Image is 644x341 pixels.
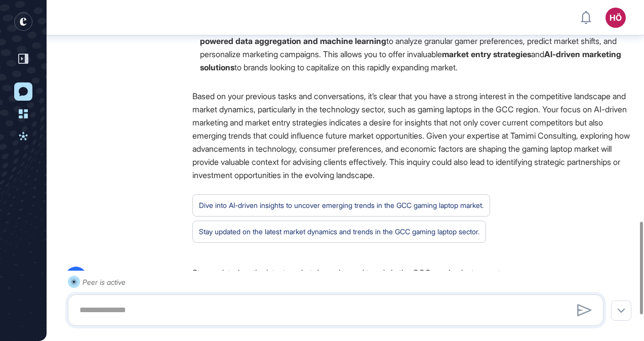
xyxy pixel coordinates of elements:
div: Stay updated on the latest market dynamics and trends in the GCC gaming laptop sector. [199,225,479,238]
div: entrapeer-logo [14,13,32,31]
button: HÖ [606,8,626,28]
li: For [PERSON_NAME] Consulting, these trends highlight the value of using to analyze granular gamer... [192,21,634,74]
p: Based on your previous tasks and conversations, it’s clear that you have a strong interest in the... [192,90,634,182]
div: Stay updated on the latest market dynamics and trends in the GCC gaming laptop sector. [192,267,634,289]
strong: market entry strategies [442,49,531,59]
div: Dive into AI-driven insights to uncover emerging trends in the GCC gaming laptop market. [199,199,484,212]
div: Peer is active [83,276,126,288]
